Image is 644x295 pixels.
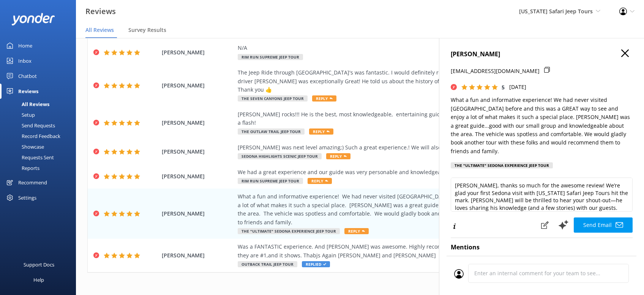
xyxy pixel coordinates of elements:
div: We had a great experience and our guide was very personable and knowledgeable. [238,168,581,176]
span: [PERSON_NAME] [162,251,234,260]
span: [PERSON_NAME] [162,81,234,90]
div: Support Docs [24,257,54,272]
span: Reply [309,128,333,135]
button: Send Email [574,217,633,233]
div: Setup [5,109,35,120]
span: [PERSON_NAME] [162,48,234,57]
div: [PERSON_NAME] was next level amazing;) Such a great experience.! We will also prave a google review [238,143,581,152]
span: Reply [308,178,332,184]
span: Reply [326,153,350,159]
div: Showcase [5,141,44,152]
span: The Seven Canyons Jeep Tour [238,95,308,102]
div: Reviews [18,84,38,99]
div: Home [18,38,32,53]
a: Send Requests [5,120,76,131]
button: Close [621,49,629,58]
h3: Reviews [85,5,116,17]
div: All Reviews [5,99,49,109]
div: Send Requests [5,120,55,131]
img: yonder-white-logo.png [11,13,55,25]
span: [PERSON_NAME] [162,172,234,181]
span: [PERSON_NAME] [162,147,234,156]
div: N/A [238,44,581,52]
div: Help [33,272,44,287]
div: The Jeep Ride through [GEOGRAPHIC_DATA]'s was fantastic. I would definitely recommend Safari over... [238,68,581,94]
span: All Reviews [85,26,114,34]
a: Reports [5,163,76,173]
div: Was a FANTASTIC experience. And [PERSON_NAME] was awesome. Highly recommend these people and comp... [238,243,581,260]
div: Reports [5,163,39,173]
div: Chatbot [18,68,37,84]
span: [PERSON_NAME] [162,209,234,218]
div: Record Feedback [5,131,60,141]
span: Rim Run Supreme Jeep Tour [238,178,303,184]
span: Outback Trail Jeep Tour [238,261,297,267]
span: Survey Results [128,26,166,34]
p: [DATE] [509,83,526,91]
textarea: [PERSON_NAME], thanks so much for the awesome review! We’re glad your first Sedona visit with [US... [451,178,633,212]
div: Requests Sent [5,152,54,163]
a: Requests Sent [5,152,76,163]
a: Showcase [5,141,76,152]
div: What a fun and informative experience! We had never visited [GEOGRAPHIC_DATA] before and this was... [238,192,581,227]
a: All Reviews [5,99,76,109]
span: [PERSON_NAME] [162,119,234,127]
div: Settings [18,190,36,205]
div: Recommend [18,175,47,190]
a: Record Feedback [5,131,76,141]
span: Reply [344,228,369,234]
img: user_profile.svg [454,269,464,279]
span: Rim Run Supreme Jeep Tour [238,54,303,60]
span: 5 [502,84,505,91]
h4: Mentions [451,243,633,252]
a: Setup [5,109,76,120]
span: Sedona Highlights Scenic Jeep Tour [238,153,322,159]
div: The "Ultimate" Sedona Experience Jeep Tour [451,162,553,168]
p: [EMAIL_ADDRESS][DOMAIN_NAME] [451,67,540,75]
div: Inbox [18,53,32,68]
h4: [PERSON_NAME] [451,49,633,59]
span: The "Ultimate" Sedona Experience Jeep Tour [238,228,340,234]
p: What a fun and informative experience! We had never visited [GEOGRAPHIC_DATA] before and this was... [451,96,633,155]
span: The Outlaw Trail Jeep Tour [238,128,305,135]
span: Reply [312,95,336,102]
span: Replied [302,261,330,267]
span: [US_STATE] Safari Jeep Tours [519,8,593,15]
div: [PERSON_NAME] rocks!!! He is the best, most knowledgeable, entertaining guide we've ever had. A d... [238,110,581,127]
